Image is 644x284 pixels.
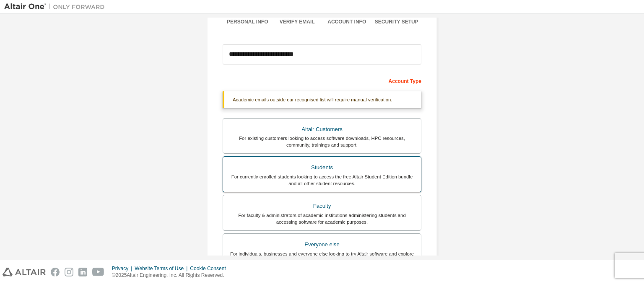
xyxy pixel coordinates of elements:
div: Academic emails outside our recognised list will require manual verification. [223,91,421,108]
img: altair_logo.svg [3,268,46,276]
div: For individuals, businesses and everyone else looking to try Altair software and explore our prod... [228,250,416,264]
div: Altair Customers [228,124,416,135]
div: Personal Info [223,18,273,25]
div: Account Type [223,74,421,87]
img: linkedin.svg [78,268,87,276]
div: For existing customers looking to access software downloads, HPC resources, community, trainings ... [228,135,416,148]
img: Altair One [4,3,109,11]
div: For currently enrolled students looking to access the free Altair Student Edition bundle and all ... [228,173,416,187]
div: Privacy [112,265,135,272]
img: youtube.svg [92,268,104,276]
img: facebook.svg [51,268,60,276]
div: Cookie Consent [190,265,231,272]
img: instagram.svg [65,268,73,276]
div: Account Info [322,18,372,25]
div: For faculty & administrators of academic institutions administering students and accessing softwa... [228,212,416,225]
div: Faculty [228,200,416,212]
div: Security Setup [372,18,422,25]
div: Students [228,162,416,173]
div: Verify Email [273,18,322,25]
div: Website Terms of Use [135,265,190,272]
p: © 2025 Altair Engineering, Inc. All Rights Reserved. [112,272,231,279]
div: Everyone else [228,239,416,250]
